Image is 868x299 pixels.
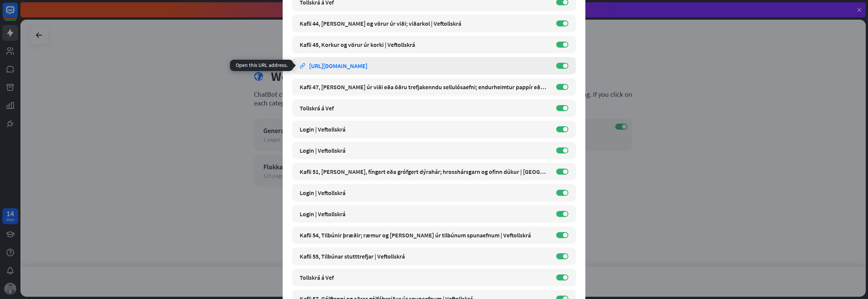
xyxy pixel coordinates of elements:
[300,147,549,154] div: Login | Veftollskrá
[300,57,549,74] a: link [URL][DOMAIN_NAME]
[300,125,549,133] div: Login | Veftollskrá
[6,3,29,26] button: Open LiveChat chat widget
[300,63,305,69] i: link
[300,231,549,239] div: Kafli 54, Tilbúnir þræðir; ræmur og [PERSON_NAME] úr tilbúnum spunaefnum | Veftollskrá
[300,210,549,218] div: Login | Veftollskrá
[300,189,549,197] div: Login | Veftollskrá
[300,104,549,112] div: Tollskrá á Vef
[309,62,367,70] div: [URL][DOMAIN_NAME]
[300,168,549,175] div: Kafli 51, [PERSON_NAME], fíngert eða grófgert dýrahár; hrosshársgarn og ofinn dúkur | [GEOGRAPHIC...
[300,20,549,27] div: Kafli 44, [PERSON_NAME] og vörur úr viði; viðarkol | Veftollskrá
[300,253,549,260] div: Kafli 55, Tilbúnar stutttrefjar | Veftollskrá
[300,83,549,91] div: Kafli 47, [PERSON_NAME] úr viði eða öðru trefjakenndu sellulósaefni; endurheimtur pappír eða papp...
[300,41,549,48] div: Kafli 45, Korkur og vörur úr korki | Veftollskrá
